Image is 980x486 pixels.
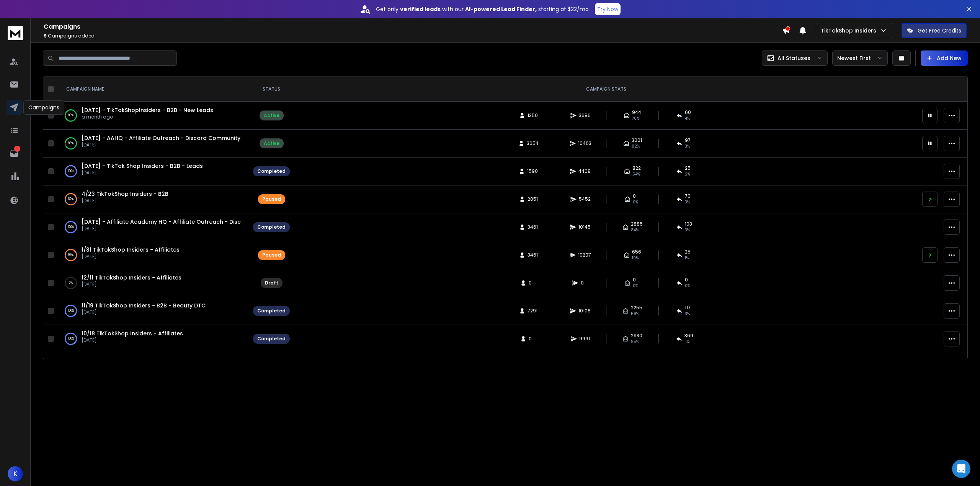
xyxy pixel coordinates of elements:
[68,195,73,203] p: 82 %
[265,280,278,286] div: Draft
[685,249,691,255] span: 25
[684,333,693,339] span: 369
[528,112,538,119] span: 1350
[918,27,961,34] p: Get Free Credits
[57,158,248,185] td: 100%[DATE] - TikTok Shop Insiders - B2B - Leads[DATE]
[68,112,73,119] p: 98 %
[597,5,618,13] p: Try Now
[632,115,639,122] span: 70 %
[595,3,621,15] button: Try Now
[44,33,782,39] p: Campaigns added
[632,165,641,171] span: 822
[57,241,248,269] td: 97%1/31 TikTokShop Insiders - Affiliates[DATE]
[68,167,74,175] p: 100 %
[57,102,248,130] td: 98%[DATE] - TikTokShopInsiders - B2B - New Leadsa month ago
[952,460,970,478] div: Open Intercom Messenger
[257,168,286,174] div: Completed
[685,171,690,177] span: 2 %
[82,330,183,337] a: 10/18 TikTokShop Insiders - Affiliates
[685,255,689,261] span: 1 %
[82,302,206,309] a: 11/19 TikTokShop Insiders - B2B - Beauty DTC
[685,199,690,205] span: 3 %
[832,50,888,66] button: Newest First
[57,77,248,102] th: CAMPAIGN NAME
[685,115,690,122] span: 4 %
[527,168,538,174] span: 1590
[57,297,248,325] td: 100%11/19 TikTokShop Insiders - B2B - Beauty DTC[DATE]
[685,221,692,227] span: 103
[82,134,288,142] span: [DATE] - AAHQ - Affiliate Outreach - Discord Community Invite Campaign
[257,308,286,314] div: Completed
[578,168,591,174] span: 4408
[579,196,591,202] span: 5452
[633,277,636,283] span: 0
[82,254,180,260] p: [DATE]
[579,336,590,342] span: 9991
[14,146,20,152] p: 1
[68,140,73,147] p: 93 %
[82,162,203,170] a: [DATE] - TikTok Shop Insiders - B2B - Leads
[632,137,642,143] span: 3001
[632,109,641,115] span: 944
[57,130,248,158] td: 93%[DATE] - AAHQ - Affiliate Outreach - Discord Community Invite Campaign[DATE]
[8,26,23,40] img: logo
[57,213,248,241] td: 100%[DATE] - Affiliate Academy HQ - Affiliate Outreach - Discord Community Invite Campaign[DATE]
[685,193,691,199] span: 70
[632,171,640,177] span: 54 %
[578,308,591,314] span: 10108
[632,249,641,255] span: 656
[82,198,168,204] p: [DATE]
[82,170,203,176] p: [DATE]
[921,50,968,66] button: Add New
[685,277,688,283] span: 0
[57,269,248,297] td: 0%12/11 TikTokShop Insiders - Affiliates[DATE]
[633,199,638,205] span: 0%
[581,280,588,286] span: 0
[633,193,636,199] span: 0
[631,227,639,233] span: 84 %
[7,146,22,161] a: 1
[8,466,23,481] button: K
[821,27,879,34] p: TikTokShop Insiders
[68,251,73,259] p: 97 %
[82,281,181,288] p: [DATE]
[82,106,213,114] a: [DATE] - TikTokShopInsiders - B2B - New Leads
[82,309,206,315] p: [DATE]
[68,307,74,315] p: 100 %
[82,274,181,281] a: 12/11 TikTokShop Insiders - Affiliates
[23,100,64,115] div: Campaigns
[685,311,690,317] span: 3 %
[294,77,918,102] th: CAMPAIGN STATS
[685,143,690,150] span: 3 %
[264,140,279,146] div: Active
[68,223,74,231] p: 100 %
[685,165,691,171] span: 25
[631,333,642,339] span: 2930
[69,279,73,287] p: 0 %
[465,5,537,13] strong: AI-powered Lead Finder,
[82,190,168,198] a: 4/23 TikTokShop Insiders - B2B
[528,252,538,258] span: 3461
[579,112,591,119] span: 3686
[68,335,74,343] p: 100 %
[578,224,591,230] span: 10145
[631,311,639,317] span: 59 %
[82,246,180,254] a: 1/31 TikTokShop Insiders - Affiliates
[578,140,591,146] span: 10463
[685,109,691,115] span: 60
[685,283,690,289] span: 0%
[632,255,639,261] span: 19 %
[82,114,213,120] p: a month ago
[82,337,183,343] p: [DATE]
[257,336,286,342] div: Completed
[376,5,589,13] p: Get only with our starting at $22/mo
[264,112,279,119] div: Active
